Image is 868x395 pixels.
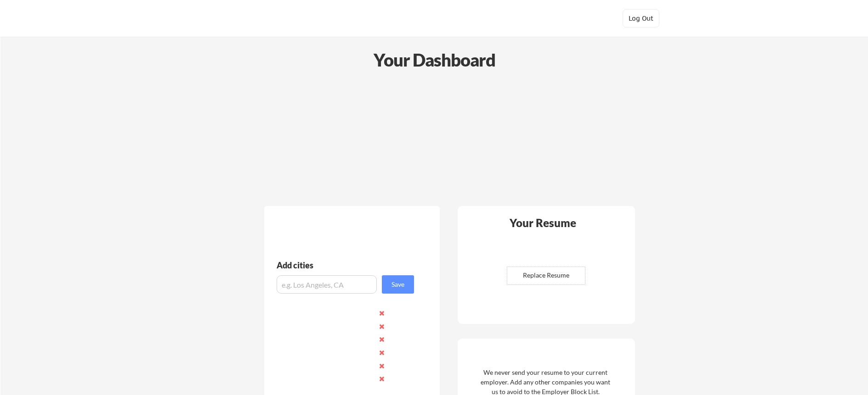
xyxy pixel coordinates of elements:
div: Your Resume [498,217,589,228]
div: Add cities [277,261,416,269]
div: Your Dashboard [1,47,868,73]
input: e.g. Los Angeles, CA [277,275,377,294]
button: Log Out [623,9,659,28]
button: Save [382,275,414,294]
